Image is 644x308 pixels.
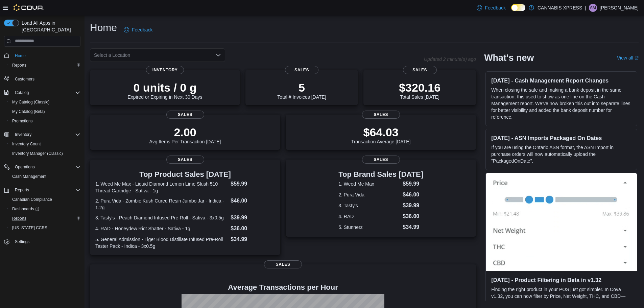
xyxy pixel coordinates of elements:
span: Feedback [132,26,152,33]
span: Sales [264,260,302,268]
p: | [585,4,586,12]
dt: 4. RAD - Honeydew Riot Shatter - Sativa - 1g [95,225,228,232]
a: Dashboards [7,204,83,214]
span: Canadian Compliance [9,195,80,204]
span: Inventory [146,66,184,74]
div: Total Sales [DATE] [399,81,440,100]
span: Inventory Manager (Classic) [12,151,63,156]
button: Settings [1,237,83,246]
a: Home [12,52,28,60]
h3: Top Product Sales [DATE] [95,170,275,179]
p: [PERSON_NAME] [600,4,639,12]
button: Inventory [12,131,34,139]
a: [US_STATE] CCRS [9,224,50,232]
button: Reports [1,185,83,195]
button: My Catalog (Beta) [7,107,83,116]
span: Inventory [12,131,80,139]
dd: $39.99 [231,214,275,222]
dd: $34.99 [403,223,423,231]
p: If you are using the Ontario ASN format, the ASN Import in purchase orders will now automatically... [491,144,631,164]
span: Reports [15,187,29,193]
a: View allExternal link [617,55,639,61]
button: Customers [1,74,83,84]
p: Updated 2 minute(s) ago [424,56,476,62]
dt: 2. Pura Vida - Zombie Kush Cured Resin Jumbo Jar - Indica - 1.2g [95,197,228,211]
span: Sales [166,156,204,164]
button: Cash Management [7,172,83,181]
h3: [DATE] - Cash Management Report Changes [491,77,631,84]
span: Sales [362,111,400,119]
svg: External link [635,56,639,60]
dt: 5. General Admission - Tiger Blood Distillate Infused Pre-Roll Taster Pack - Indica - 3x0.5g [95,236,228,250]
a: Reports [9,61,29,69]
span: My Catalog (Classic) [12,99,50,105]
span: Operations [12,163,80,171]
span: Settings [15,239,29,244]
dd: $59.99 [231,180,275,188]
span: Settings [12,237,80,246]
span: Catalog [12,89,80,97]
button: Operations [12,163,38,171]
button: Inventory Manager (Classic) [7,149,83,158]
span: Promotions [9,117,80,125]
span: Customers [15,76,34,82]
p: 2.00 [149,125,221,139]
a: My Catalog (Beta) [9,108,48,116]
h3: [DATE] - Product Filtering in Beta in v1.32 [491,277,631,283]
span: Load All Apps in [GEOGRAPHIC_DATA] [19,20,80,33]
p: $320.16 [399,81,440,94]
span: Home [12,51,80,60]
a: Settings [12,238,32,246]
span: Home [15,53,26,58]
span: My Catalog (Classic) [9,98,80,106]
span: Sales [285,66,319,74]
button: Catalog [1,88,83,97]
dd: $39.99 [403,202,423,210]
span: Dashboards [12,206,39,212]
img: Cova [14,4,44,11]
span: Inventory Manager (Classic) [9,149,80,158]
p: 0 units / 0 g [128,81,202,94]
span: Reports [12,216,26,221]
span: Reports [9,61,80,69]
button: Canadian Compliance [7,195,83,204]
span: AM [590,4,596,12]
button: [US_STATE] CCRS [7,223,83,233]
span: Canadian Compliance [12,197,52,202]
span: Reports [12,186,80,194]
a: Dashboards [9,205,42,213]
dd: $59.99 [403,180,423,188]
a: Reports [9,214,29,222]
h4: Average Transactions per Hour [95,283,471,291]
a: Promotions [9,117,35,125]
span: Promotions [12,118,33,124]
button: Inventory Count [7,139,83,149]
h2: What's new [484,52,534,63]
span: Sales [403,66,437,74]
a: Feedback [474,1,508,15]
dt: 1. Weed Me Max [338,181,400,187]
dt: 4. RAD [338,213,400,220]
span: Reports [12,63,26,68]
button: Operations [1,162,83,172]
dt: 2. Pura Vida [338,191,400,198]
a: My Catalog (Classic) [9,98,52,106]
button: Promotions [7,116,83,126]
span: Catalog [15,90,29,95]
h3: [DATE] - ASN Imports Packaged On Dates [491,135,631,141]
span: Customers [12,75,80,83]
dt: 3. Tasty's [338,202,400,209]
dd: $34.99 [231,235,275,243]
span: Sales [362,156,400,164]
dd: $36.00 [231,224,275,233]
a: Customers [12,75,37,83]
nav: Complex example [4,48,80,264]
div: Total # Invoices [DATE] [277,81,326,100]
dd: $36.00 [403,212,423,220]
button: Catalog [12,89,31,97]
button: My Catalog (Classic) [7,97,83,107]
dt: 1. Weed Me Max - Liquid Diamond Lemon Lime Slush 510 Thread Cartridge - Sativa - 1g [95,181,228,194]
button: Open list of options [216,52,221,58]
span: Cash Management [12,174,46,179]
